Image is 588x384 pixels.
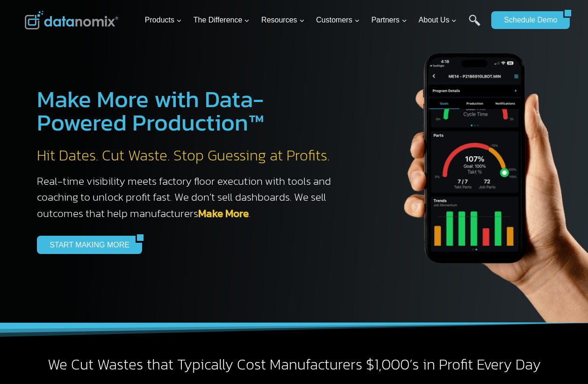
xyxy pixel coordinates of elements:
h1: Make More with Data-Powered Production™ [37,87,341,134]
span: About Us [419,14,457,26]
nav: Primary Navigation [141,5,487,36]
span: Resources [261,14,304,26]
h2: Hit Dates. Cut Waste. Stop Guessing at Profits. [37,146,341,166]
span: The Difference [194,14,250,26]
span: Customers [316,14,359,26]
img: Datanomix [25,11,118,29]
a: Search [469,14,480,36]
a: Schedule Demo [491,11,563,29]
iframe: Popup CTA [5,204,155,379]
span: Products [145,14,182,26]
h3: Real-time visibility meets factory floor execution with tools and coaching to unlock profit fast.... [37,173,341,222]
a: Make More [198,205,249,221]
h2: We Cut Wastes that Typically Cost Manufacturers $1,000’s in Profit Every Day [25,355,563,375]
span: Partners [371,14,407,26]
